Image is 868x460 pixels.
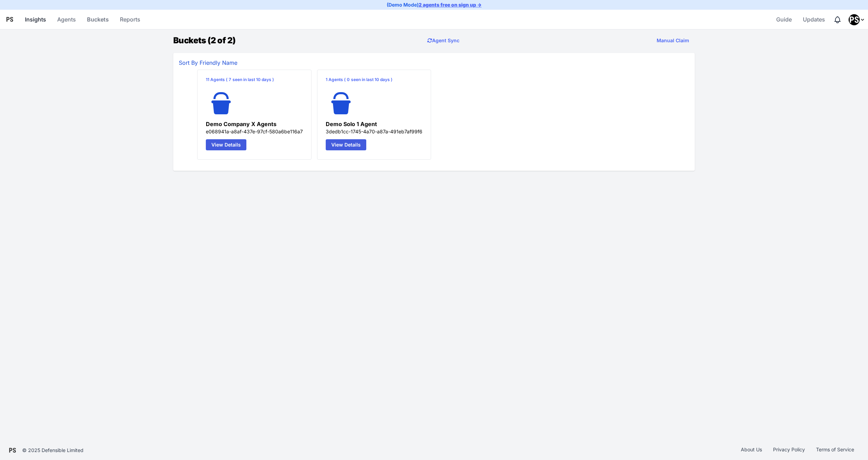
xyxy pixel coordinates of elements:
span: 0 [347,77,350,82]
a: Privacy Policy [768,446,810,454]
a: Terms of Service [810,446,860,454]
a: 1 Agents (0seen in last 10 days ) [320,73,398,87]
img: Pansift Demo Account [849,14,860,25]
div: Profile Menu [849,14,865,25]
a: View Details [206,139,246,150]
h1: Buckets (2 of 2) [173,34,235,47]
p: e068941a-a8af-437e-97cf-580a6be116a7 [206,128,303,135]
span: Demo Solo 1 Agent [326,121,377,127]
a: About Us [735,446,768,454]
div: Notifications [833,16,842,24]
span: seen in last 10 days ) [351,77,392,82]
span: Guide [776,12,792,26]
a: View Details [326,139,366,150]
span: seen in last 10 days ) [233,77,274,82]
a: Guide [773,11,795,28]
span: 11 Agents ( [206,77,227,82]
p: 3dedb1cc-1745-4a70-a87a-491eb7af99f6 [326,128,422,135]
a: Sort By Friendly Name [179,59,237,66]
a: 2 agents free on sign up → [419,2,482,8]
a: Buckets [84,11,112,28]
span: 7 [229,77,231,82]
span: Demo Company X Agents [206,121,277,127]
span: Updates [803,12,825,26]
a: Agent Sync [422,34,465,47]
a: Agents [54,11,79,28]
a: Insights [22,11,49,28]
a: 11 Agents (7seen in last 10 days ) [200,73,279,87]
div: © 2025 Defensible Limited [22,447,84,454]
a: Updates [800,11,828,28]
span: 1 Agents ( [326,77,345,82]
p: (Demo Mode) [387,1,482,8]
a: Reports [117,11,143,28]
button: Manual Claim [651,34,695,47]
